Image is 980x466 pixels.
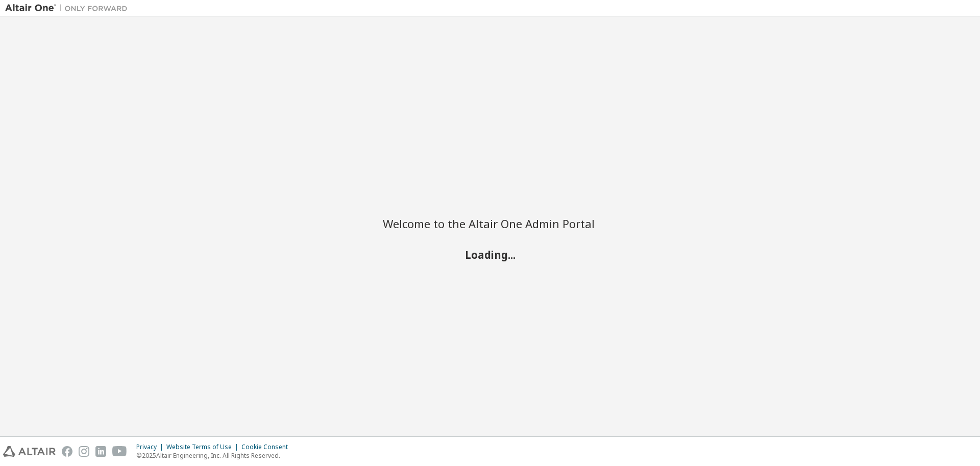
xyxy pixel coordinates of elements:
[62,446,72,457] img: facebook.svg
[136,443,166,451] div: Privacy
[383,216,597,231] h2: Welcome to the Altair One Admin Portal
[136,451,294,460] p: © 2025 Altair Engineering, Inc. All Rights Reserved.
[95,446,106,457] img: linkedin.svg
[3,446,56,457] img: altair_logo.svg
[5,3,133,13] img: Altair One
[241,443,294,451] div: Cookie Consent
[383,248,597,261] h2: Loading...
[112,446,127,457] img: youtube.svg
[166,443,241,451] div: Website Terms of Use
[79,446,89,457] img: instagram.svg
